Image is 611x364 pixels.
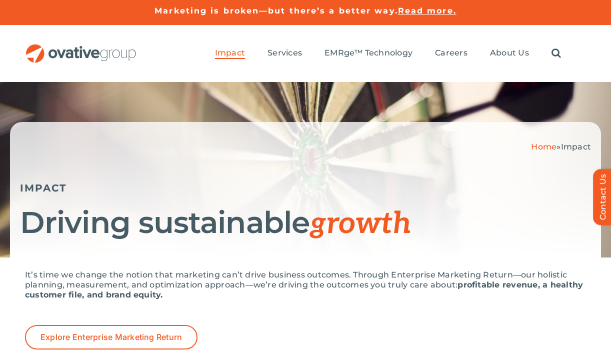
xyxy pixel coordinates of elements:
[25,270,586,300] p: It’s time we change the notion that marketing can’t drive business outcomes. Through Enterprise M...
[25,280,583,299] strong: profitable revenue, a healthy customer file, and brand equity.
[20,182,591,194] h5: IMPACT
[20,206,591,240] h1: Driving sustainable
[40,332,182,342] span: Explore Enterprise Marketing Return
[490,48,529,58] span: About Us
[398,6,456,15] a: Read more.
[531,142,556,151] a: Home
[267,48,302,59] a: Services
[435,48,467,58] span: Careers
[215,48,245,59] a: Impact
[324,48,412,59] a: EMRge™ Technology
[25,325,197,349] a: Explore Enterprise Marketing Return
[531,142,591,151] span: »
[25,43,137,52] a: OG_Full_horizontal_RGB
[561,142,591,151] span: Impact
[267,48,302,58] span: Services
[215,37,561,69] nav: Menu
[490,48,529,59] a: About Us
[435,48,467,59] a: Careers
[154,6,398,15] a: Marketing is broken—but there’s a better way.
[309,206,411,242] span: growth
[324,48,412,58] span: EMRge™ Technology
[551,48,561,59] a: Search
[215,48,245,58] span: Impact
